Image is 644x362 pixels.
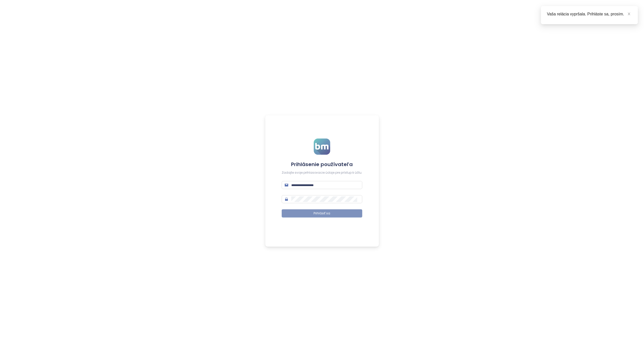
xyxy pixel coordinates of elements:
[282,170,362,175] div: Zadajte svoje prihlasovacie údaje pre prístup k účtu.
[547,11,632,17] div: Vaša relácia vypršala. Prihláste sa, prosím.
[282,161,362,168] h4: Prihlásenie používateľa
[314,139,330,155] img: logo
[285,197,288,201] span: lock
[282,209,362,217] button: Prihlásiť sa
[314,211,330,216] span: Prihlásiť sa
[285,183,288,187] span: mail
[627,12,631,16] span: close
